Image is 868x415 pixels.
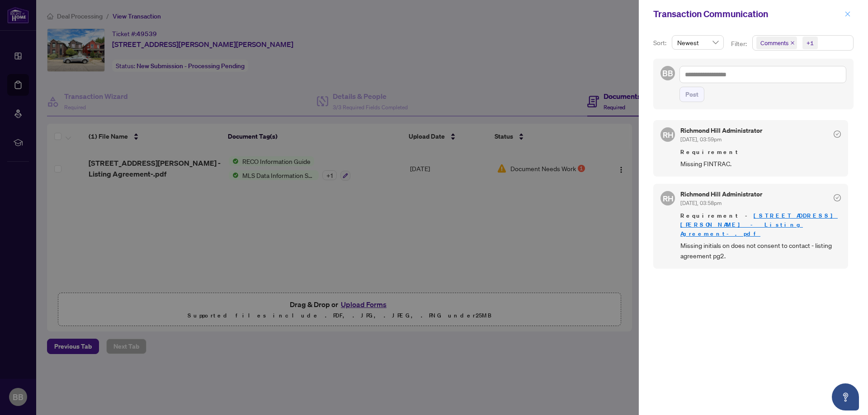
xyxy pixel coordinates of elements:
div: Transaction Communication [653,7,842,21]
span: close [844,11,851,17]
div: +1 [807,38,814,47]
button: Post [679,87,704,102]
button: Open asap [832,383,859,410]
span: Missing initials on does not consent to contact - listing agreement pg2. [680,240,841,261]
span: RH [662,192,673,204]
span: [DATE], 03:58pm [680,200,722,206]
span: BB [662,67,673,79]
span: Newest [677,36,718,49]
h5: Richmond Hill Administrator [680,127,762,134]
span: Requirement - [680,211,841,238]
p: Sort: [653,38,668,48]
span: [DATE], 03:59pm [680,136,722,143]
span: check-circle [834,131,841,138]
span: RH [662,129,673,141]
span: check-circle [834,194,841,201]
span: Requirement [680,148,841,157]
p: Filter: [731,39,748,49]
span: close [790,41,795,45]
h5: Richmond Hill Administrator [680,191,762,197]
span: Comments [760,38,788,47]
span: Comments [756,37,797,49]
span: Missing FINTRAC. [680,159,841,169]
a: [STREET_ADDRESS][PERSON_NAME] - Listing Agreement-.pdf [680,212,838,238]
